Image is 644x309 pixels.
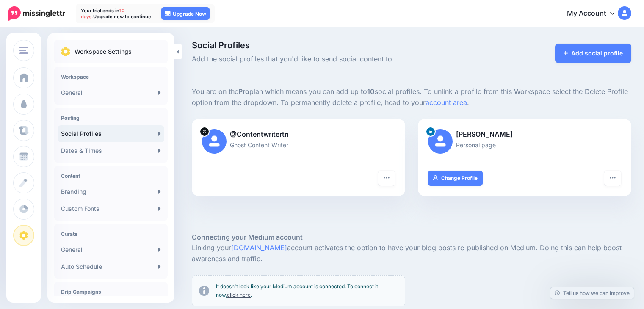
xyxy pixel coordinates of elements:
[192,243,631,265] p: Linking your account activates the option to have your blog posts re-published on Medium. Doing t...
[202,129,227,154] img: user_default_image.png
[161,7,210,20] a: Upgrade Now
[192,86,631,108] p: You are on the plan which means you can add up to social profiles. To unlink a profile from this ...
[555,44,632,63] a: Add social profile
[192,41,481,50] span: Social Profiles
[202,129,395,140] p: @Contentwritertn
[367,87,375,96] b: 10
[428,171,483,186] a: Change Profile
[8,6,65,21] img: Missinglettr
[58,258,164,275] a: Auto Schedule
[81,8,124,19] span: 10 days.
[238,87,249,96] b: Pro
[231,243,287,252] a: [DOMAIN_NAME]
[61,231,161,237] h4: Curate
[75,47,132,57] p: Workspace Settings
[558,3,631,24] a: My Account
[550,287,634,299] a: Tell us how we can improve
[58,241,164,258] a: General
[216,282,398,299] p: It doesn't look like your Medium account is connected. To connect it now, .
[61,115,161,121] h4: Posting
[61,289,161,295] h4: Drip Campaigns
[61,173,161,179] h4: Content
[428,129,621,140] p: [PERSON_NAME]
[426,98,467,107] a: account area
[202,140,395,150] p: Ghost Content Writer
[19,47,28,54] img: menu.png
[428,129,453,154] img: user_default_image.png
[61,74,161,80] h4: Workspace
[58,84,164,101] a: General
[58,142,164,159] a: Dates & Times
[58,125,164,142] a: Social Profiles
[192,232,631,243] h5: Connecting your Medium account
[192,54,481,65] span: Add the social profiles that you'd like to send social content to.
[199,286,209,296] img: info-circle-grey.png
[227,292,251,298] a: click here
[58,200,164,217] a: Custom Fonts
[428,140,621,150] p: Personal page
[81,8,153,19] p: Your trial ends in Upgrade now to continue.
[61,47,70,56] img: settings.png
[58,183,164,200] a: Branding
